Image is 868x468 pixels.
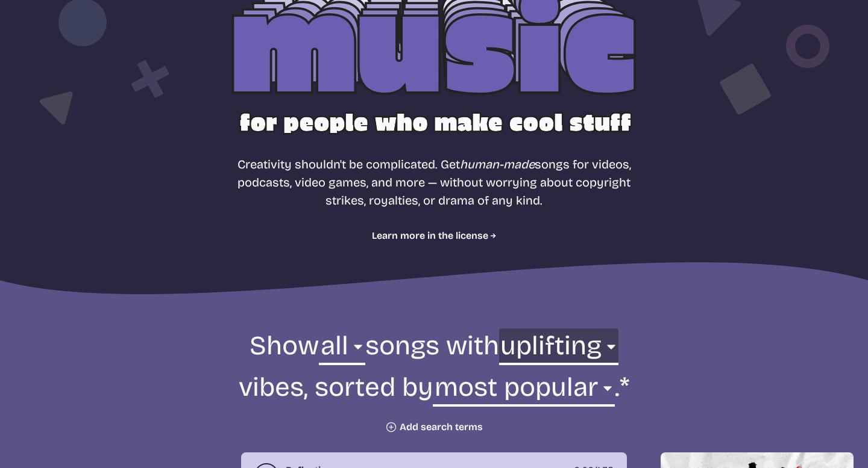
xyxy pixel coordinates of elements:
form: Show songs with vibes, sorted by . [106,328,762,433]
button: Add search terms [385,421,483,433]
a: Learn more in the license [372,229,497,243]
i: human-made [460,157,535,171]
select: genre [319,328,365,370]
select: sorting [433,370,614,411]
p: Creativity shouldn't be complicated. Get songs for videos, podcasts, video games, and more — with... [237,155,631,209]
select: vibe [499,328,618,370]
